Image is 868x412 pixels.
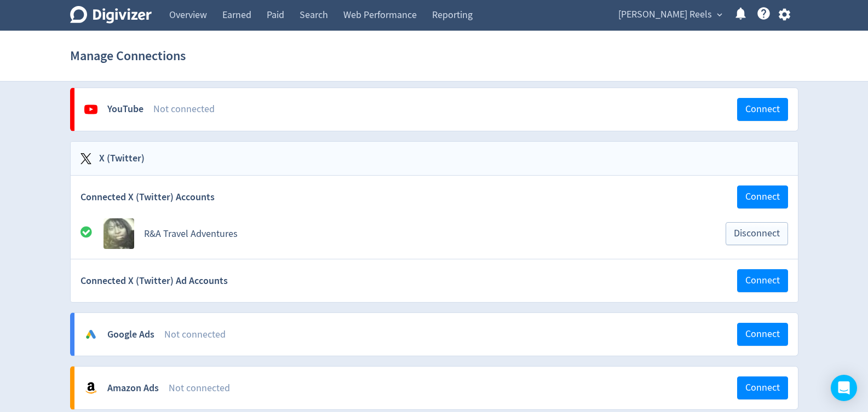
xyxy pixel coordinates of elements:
[745,192,780,202] span: Connect
[144,228,238,240] a: R&A Travel Adventures
[81,190,215,204] span: Connected X (Twitter) Accounts
[726,222,788,245] button: Disconnect
[737,323,788,346] button: Connect
[737,269,788,292] button: Connect
[74,313,798,356] a: Google AdsNot connectedConnect
[737,185,788,208] button: Connect
[153,102,737,116] div: Not connected
[745,276,780,286] span: Connect
[614,6,725,24] button: [PERSON_NAME] Reels
[745,329,780,339] span: Connect
[70,38,186,73] h1: Manage Connections
[164,328,737,341] div: Not connected
[745,383,780,393] span: Connect
[734,229,780,239] span: Disconnect
[618,6,712,24] span: [PERSON_NAME] Reels
[74,367,798,409] a: Amazon AdsNot connectedConnect
[169,381,737,395] div: Not connected
[107,328,154,341] div: Google Ads
[737,376,788,399] button: Connect
[831,375,857,401] div: Open Intercom Messenger
[107,102,143,116] div: YouTube
[74,88,798,131] a: YouTubeNot connectedConnect
[81,225,104,242] div: All good
[81,274,228,288] span: Connected X (Twitter) Ad Accounts
[91,152,145,165] h2: X (Twitter)
[745,105,780,114] span: Connect
[715,10,725,20] span: expand_more
[107,381,159,395] div: Amazon Ads
[737,98,788,121] button: Connect
[104,218,134,249] img: account profile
